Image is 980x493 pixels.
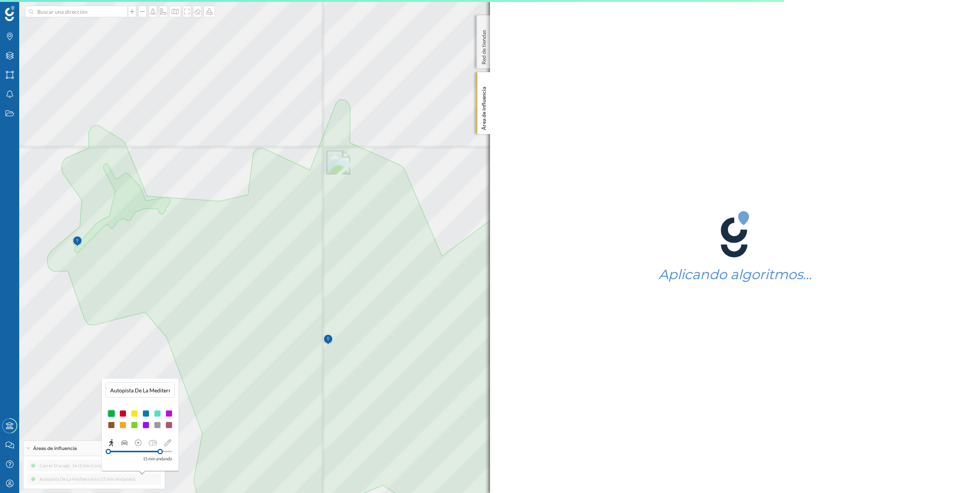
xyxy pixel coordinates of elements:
[659,267,812,282] h1: Aplicando algoritmos…
[73,234,82,249] img: Marker
[323,332,333,347] img: Marker
[33,445,77,452] span: Áreas de influencia
[143,455,172,463] p: 15 min andando
[480,84,488,130] p: Área de influencia
[15,5,43,12] span: Soporte
[5,6,15,21] img: Geoblink Logo
[480,27,488,65] p: Red de tiendas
